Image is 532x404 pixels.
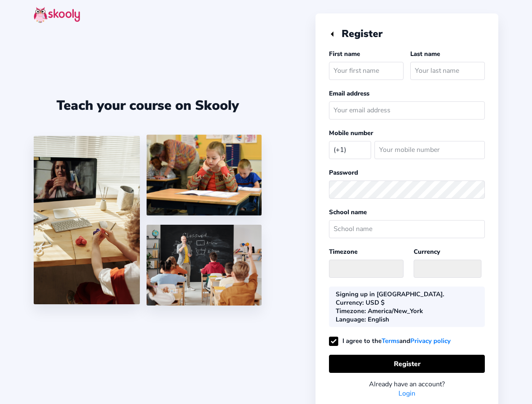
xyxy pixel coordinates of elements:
[414,247,440,256] label: Currency
[147,225,262,306] img: 5.png
[336,315,389,324] div: : English
[472,185,481,194] ion-icon: eye outline
[329,380,485,389] div: Already have an account?
[336,298,362,307] b: Currency
[410,336,451,346] a: Privacy policy
[34,7,80,23] img: skooly-logo.png
[336,307,423,315] div: : America/New_York
[336,298,385,307] div: : USD $
[329,337,451,345] label: I agree to the and
[329,62,404,80] input: Your first name
[34,136,140,304] img: 1.jpg
[398,389,415,398] a: Login
[342,27,382,40] span: Register
[329,89,369,98] label: Email address
[147,135,262,215] img: 4.png
[336,290,444,298] div: Signing up in [GEOGRAPHIC_DATA].
[329,101,485,120] input: Your email address
[336,307,364,315] b: Timezone
[336,315,364,324] b: Language
[34,96,262,114] div: Teach your course on Skooly
[329,50,360,58] label: First name
[374,141,485,159] input: Your mobile number
[329,129,373,137] label: Mobile number
[329,355,485,373] button: Register
[329,247,358,256] label: Timezone
[329,29,338,38] button: arrow back outline
[410,50,440,58] label: Last name
[382,336,399,346] a: Terms
[329,220,485,238] input: School name
[472,185,485,194] button: eye outlineeye off outline
[329,208,367,216] label: School name
[410,62,485,80] input: Your last name
[329,168,358,177] label: Password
